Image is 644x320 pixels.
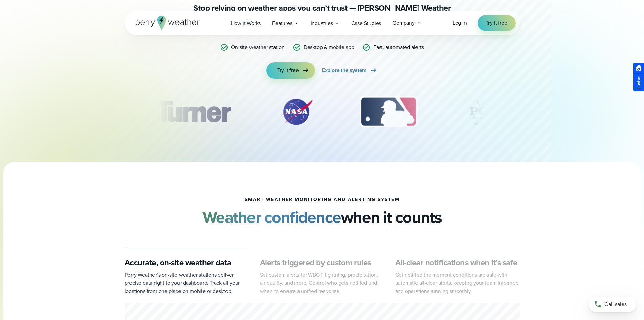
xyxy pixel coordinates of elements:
a: How it Works [225,16,267,30]
a: Try it free [266,62,315,79]
span: Call sales [604,300,627,308]
span: Log in [453,19,467,27]
a: Log in [453,19,467,27]
p: On-site weather station [231,43,284,51]
img: PGA.svg [457,95,511,129]
h1: smart weather monitoring and alerting system [245,197,400,202]
div: slideshow [159,95,486,132]
span: Company [392,19,415,27]
img: Turner-Construction_1.svg [144,95,240,129]
p: Desktop & mobile app [304,43,354,51]
div: 1 of 12 [144,95,240,129]
span: Try it free [277,66,299,74]
h3: All-clear notifications when it’s safe [395,257,520,268]
span: Features [272,19,292,27]
span: Explore the system [322,66,367,74]
img: NASA.svg [273,95,320,129]
span: Try it free [486,19,507,27]
p: Fast, automated alerts [373,43,424,51]
span: How it Works [231,19,261,27]
h3: Alerts triggered by custom rules [260,257,384,268]
h2: when it counts [202,208,442,227]
p: Get notified the moment conditions are safe with automatic all-clear alerts, keeping your team in... [395,271,520,295]
span: Industries [311,19,333,27]
a: Case Studies [345,16,387,30]
p: Perry Weather’s on-site weather stations deliver precise data right to your dashboard. Track all ... [125,271,249,295]
span: Case Studies [351,19,381,27]
a: Explore the system [322,62,378,79]
strong: Weather confidence [202,205,341,229]
p: Set custom alerts for WBGT, lightning, precipitation, air quality, and more. Control who gets not... [260,271,384,295]
div: 3 of 12 [353,95,424,129]
div: 4 of 12 [457,95,511,129]
a: Try it free [478,15,516,31]
a: Call sales [589,297,636,312]
p: Stop relying on weather apps you can’t trust — [PERSON_NAME] Weather gives you certainty with rel... [187,3,457,35]
div: 2 of 12 [273,95,320,129]
h3: Accurate, on-site weather data [125,257,249,268]
img: MLB.svg [353,95,424,129]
